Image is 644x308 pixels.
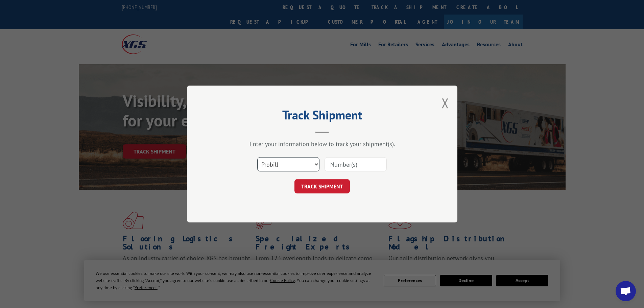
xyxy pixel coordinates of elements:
[325,157,387,171] input: Number(s)
[294,179,350,193] button: TRACK SHIPMENT
[616,281,636,301] div: Open chat
[221,140,424,148] div: Enter your information below to track your shipment(s).
[442,94,449,112] button: Close modal
[221,110,424,123] h2: Track Shipment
